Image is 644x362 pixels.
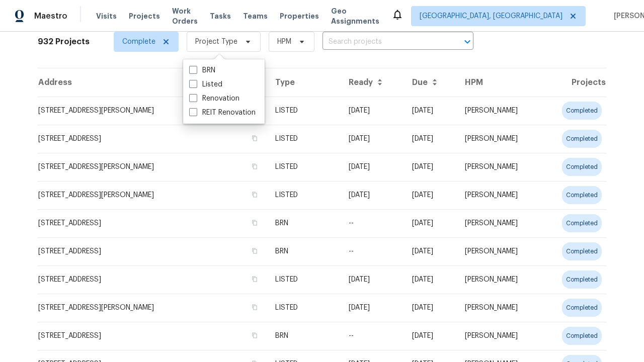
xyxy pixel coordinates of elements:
[122,37,155,47] span: Complete
[189,94,239,104] label: Renovation
[38,68,267,97] th: Address
[562,102,602,120] div: completed
[341,97,404,125] td: [DATE]
[189,79,222,89] label: Listed
[250,246,259,255] button: Copy Address
[562,158,602,176] div: completed
[341,322,404,350] td: --
[323,34,445,50] input: Search projects
[562,270,602,289] div: completed
[277,37,291,47] span: HPM
[267,209,341,237] td: BRN
[267,181,341,209] td: LISTED
[562,214,602,232] div: completed
[420,11,562,21] span: [GEOGRAPHIC_DATA], [GEOGRAPHIC_DATA]
[250,134,259,143] button: Copy Address
[460,35,474,49] button: Open
[404,97,457,125] td: [DATE]
[562,299,602,317] div: completed
[341,265,404,294] td: [DATE]
[331,6,379,26] span: Geo Assignments
[38,125,267,153] td: [STREET_ADDRESS]
[457,97,542,125] td: [PERSON_NAME]
[404,322,457,350] td: Resale COE 2025-10-02T00:00:00.000Z
[210,13,231,20] span: Tasks
[250,218,259,227] button: Copy Address
[267,153,341,181] td: LISTED
[562,327,602,345] div: completed
[195,37,237,47] span: Project Type
[341,237,404,265] td: --
[341,209,404,237] td: --
[267,294,341,322] td: LISTED
[189,65,215,75] label: BRN
[250,303,259,312] button: Copy Address
[457,153,542,181] td: [PERSON_NAME]
[38,181,267,209] td: [STREET_ADDRESS][PERSON_NAME]
[250,162,259,171] button: Copy Address
[38,294,267,322] td: [STREET_ADDRESS][PERSON_NAME]
[172,6,198,26] span: Work Orders
[341,294,404,322] td: [DATE]
[457,68,542,97] th: HPM
[250,331,259,340] button: Copy Address
[404,209,457,237] td: Resale COE 2025-10-02T00:00:00.000Z
[542,68,606,97] th: Projects
[250,275,259,284] button: Copy Address
[404,181,457,209] td: [DATE]
[457,294,542,322] td: [PERSON_NAME]
[267,237,341,265] td: BRN
[404,265,457,294] td: [DATE]
[267,265,341,294] td: LISTED
[267,97,341,125] td: LISTED
[38,237,267,265] td: [STREET_ADDRESS]
[404,153,457,181] td: [DATE]
[457,209,542,237] td: [PERSON_NAME]
[341,153,404,181] td: [DATE]
[243,11,268,21] span: Teams
[38,37,90,47] h2: 932 Projects
[341,68,404,97] th: Ready
[129,11,160,21] span: Projects
[38,153,267,181] td: [STREET_ADDRESS][PERSON_NAME]
[404,294,457,322] td: [DATE]
[562,186,602,204] div: completed
[267,322,341,350] td: BRN
[457,181,542,209] td: [PERSON_NAME]
[250,190,259,199] button: Copy Address
[38,209,267,237] td: [STREET_ADDRESS]
[404,237,457,265] td: Resale COE 2025-09-08T00:00:00.000Z
[38,322,267,350] td: [STREET_ADDRESS]
[267,68,341,97] th: Type
[404,68,457,97] th: Due
[34,11,67,21] span: Maestro
[562,130,602,148] div: completed
[457,125,542,153] td: [PERSON_NAME]
[38,265,267,294] td: [STREET_ADDRESS]
[280,11,319,21] span: Properties
[189,108,256,118] label: REIT Renovation
[404,125,457,153] td: [DATE]
[341,125,404,153] td: [DATE]
[457,322,542,350] td: [PERSON_NAME]
[38,97,267,125] td: [STREET_ADDRESS][PERSON_NAME]
[341,181,404,209] td: [DATE]
[267,125,341,153] td: LISTED
[457,237,542,265] td: [PERSON_NAME]
[562,242,602,260] div: completed
[96,11,117,21] span: Visits
[457,265,542,294] td: [PERSON_NAME]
